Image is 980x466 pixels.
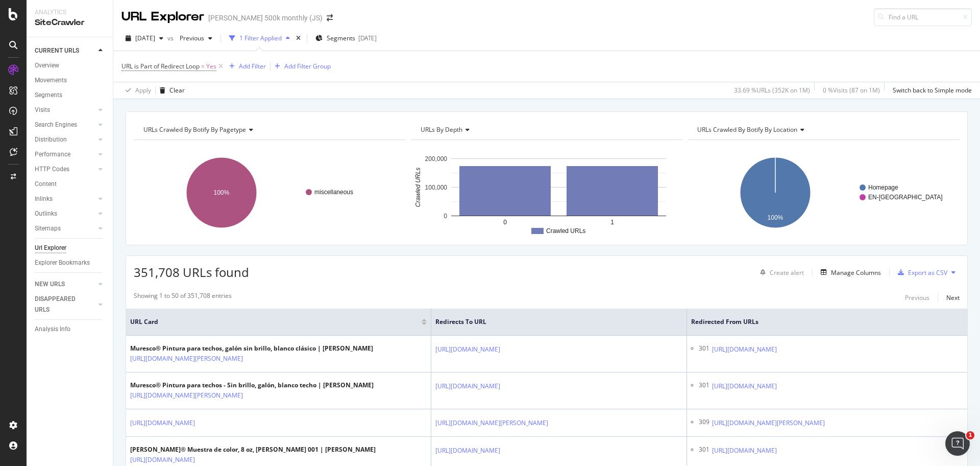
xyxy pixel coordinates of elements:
a: Content [35,179,106,190]
div: 301 [699,445,709,456]
div: Muresco® Pintura para techos, galón sin brillo, blanco clásico | [PERSON_NAME] [130,344,373,353]
div: Add Filter Group [284,62,331,71]
span: 1 [966,431,974,439]
svg: A chart. [688,148,956,237]
div: URL Explorer [121,8,204,26]
div: Overview [35,60,59,71]
text: 100,000 [425,184,447,191]
div: Add Filter [239,62,266,71]
button: Previous [905,291,929,304]
div: 301 [699,344,709,355]
div: Next [946,293,960,302]
div: SiteCrawler [35,17,105,29]
div: Inlinks [35,194,53,204]
div: Visits [35,105,50,115]
div: HTTP Codes [35,164,69,175]
div: Showing 1 to 50 of 351,708 entries [134,291,232,304]
div: Distribution [35,134,67,145]
div: Previous [905,293,929,302]
a: HTTP Codes [35,164,95,175]
div: Apply [135,86,151,95]
div: [PERSON_NAME]® Muestra de color, 8 oz, [PERSON_NAME] 001 | [PERSON_NAME] [130,445,376,454]
a: [URL][DOMAIN_NAME] [435,446,500,456]
button: 1 Filter Applied [225,30,294,46]
div: Search Engines [35,120,77,130]
div: 0 % Visits ( 87 on 1M ) [823,86,880,95]
button: Add Filter Group [271,60,331,73]
button: Export as CSV [894,264,947,281]
svg: A chart. [134,148,402,237]
span: 2025 Sep. 6th [135,34,155,42]
a: Explorer Bookmarks [35,258,106,268]
button: Switch back to Simple mode [889,82,972,99]
button: Manage Columns [817,266,881,278]
text: 200,000 [425,155,447,162]
button: Apply [121,82,151,99]
text: Homepage [868,184,898,191]
span: URL Card [130,317,419,327]
h4: URLs Crawled By Botify By location [695,122,950,138]
span: Previous [176,34,204,42]
div: arrow-right-arrow-left [327,14,333,21]
button: Clear [156,82,185,99]
div: Analytics [35,8,105,17]
text: EN-[GEOGRAPHIC_DATA] [868,194,943,201]
a: DISAPPEARED URLS [35,294,95,315]
svg: A chart. [411,148,679,237]
div: 1 Filter Applied [239,34,282,42]
a: [URL][DOMAIN_NAME] [712,446,777,456]
span: URLs Crawled By Botify By pagetype [143,125,246,134]
button: Segments[DATE] [311,30,381,46]
a: Visits [35,105,95,115]
div: 309 [699,417,709,428]
span: Yes [206,59,216,74]
div: [DATE] [358,34,377,42]
div: Export as CSV [908,268,947,277]
div: Analysis Info [35,324,70,335]
input: Find a URL [874,8,972,26]
button: Add Filter [225,60,266,73]
a: [URL][DOMAIN_NAME] [435,381,500,391]
a: [URL][DOMAIN_NAME] [130,418,195,428]
div: CURRENT URLS [35,45,79,56]
iframe: Intercom live chat [945,431,970,456]
a: [URL][DOMAIN_NAME][PERSON_NAME] [130,390,243,401]
a: Analysis Info [35,324,106,335]
button: Next [946,291,960,304]
span: Redirects to URL [435,317,667,327]
span: Redirected from URLs [691,317,948,327]
span: vs [167,34,176,42]
button: [DATE] [121,30,167,46]
div: Manage Columns [831,268,881,277]
div: 301 [699,381,709,391]
a: [URL][DOMAIN_NAME][PERSON_NAME] [130,354,243,364]
div: Muresco® Pintura para techos - Sin brillo, galón, blanco techo | [PERSON_NAME] [130,381,374,390]
a: Movements [35,75,106,86]
span: URLs by Depth [421,125,462,134]
div: DISAPPEARED URLS [35,294,86,315]
text: 1 [610,219,614,226]
div: Explorer Bookmarks [35,258,90,268]
span: URL is Part of Redirect Loop [121,62,200,71]
a: Url Explorer [35,243,106,253]
div: NEW URLS [35,279,65,290]
div: times [294,33,303,43]
a: Inlinks [35,194,95,204]
text: miscellaneous [314,189,353,196]
div: Performance [35,149,70,160]
a: NEW URLS [35,279,95,290]
a: Search Engines [35,120,95,130]
a: Performance [35,149,95,160]
a: Outlinks [35,208,95,219]
span: 351,708 URLs found [134,264,249,281]
div: Create alert [770,268,804,277]
a: CURRENT URLS [35,45,95,56]
h4: URLs by Depth [419,122,674,138]
a: [URL][DOMAIN_NAME] [712,381,777,391]
a: [URL][DOMAIN_NAME][PERSON_NAME] [712,418,825,428]
div: Switch back to Simple mode [893,86,972,95]
button: Create alert [756,264,804,281]
a: Distribution [35,134,95,145]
